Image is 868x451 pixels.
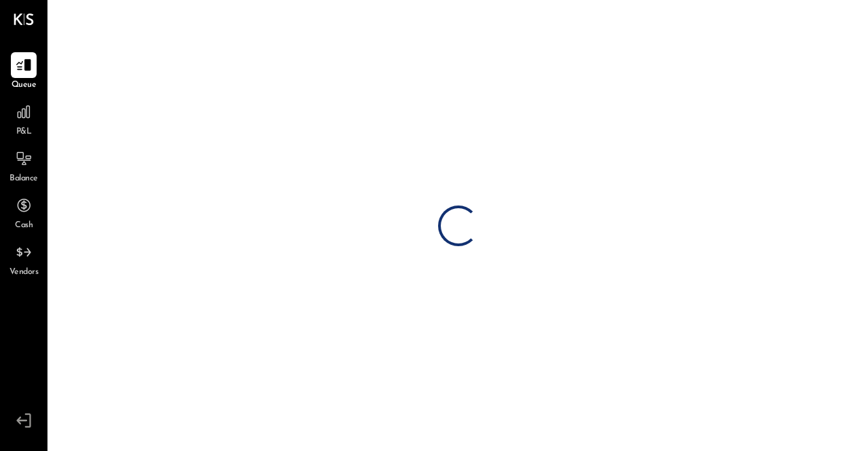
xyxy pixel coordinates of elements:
a: Cash [1,193,47,232]
span: Cash [15,220,33,232]
a: Balance [1,146,47,185]
span: Queue [12,79,37,92]
span: P&L [16,126,32,138]
span: Vendors [9,267,39,279]
a: P&L [1,99,47,138]
span: Balance [9,173,38,185]
a: Vendors [1,239,47,279]
a: Queue [1,52,47,92]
